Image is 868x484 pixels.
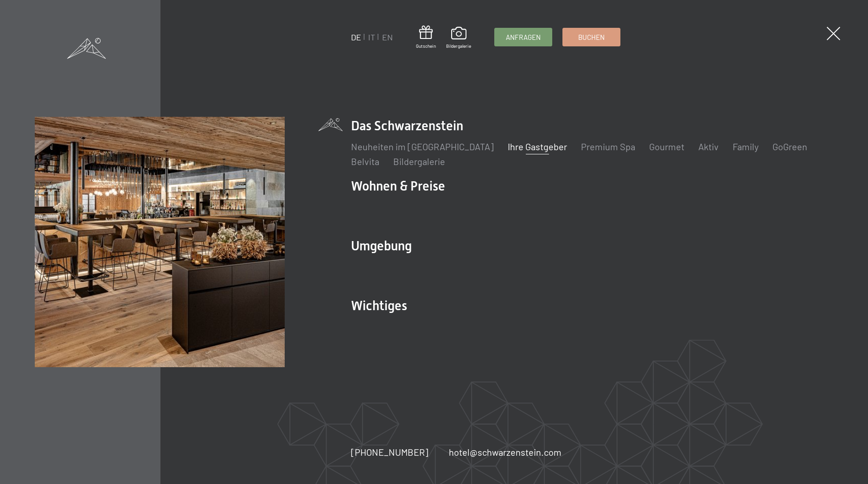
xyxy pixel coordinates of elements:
[506,32,541,42] span: Anfragen
[368,32,375,42] a: IT
[563,28,620,46] a: Buchen
[416,43,436,49] span: Gutschein
[508,141,567,152] a: Ihre Gastgeber
[351,32,361,42] a: DE
[733,141,759,152] a: Family
[698,141,719,152] a: Aktiv
[351,446,428,458] span: [PHONE_NUMBER]
[581,141,635,152] a: Premium Spa
[495,28,552,46] a: Anfragen
[446,43,471,49] span: Bildergalerie
[772,141,807,152] a: GoGreen
[351,141,494,152] a: Neuheiten im [GEOGRAPHIC_DATA]
[351,156,379,167] a: Belvita
[351,446,428,459] a: [PHONE_NUMBER]
[382,32,393,42] a: EN
[393,156,445,167] a: Bildergalerie
[416,25,436,49] a: Gutschein
[578,32,605,42] span: Buchen
[449,446,562,459] a: hotel@schwarzenstein.com
[446,27,471,49] a: Bildergalerie
[649,141,684,152] a: Gourmet
[35,117,285,367] img: Wellnesshotel Südtirol SCHWARZENSTEIN - Wellnessurlaub in den Alpen, Wandern und Wellness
